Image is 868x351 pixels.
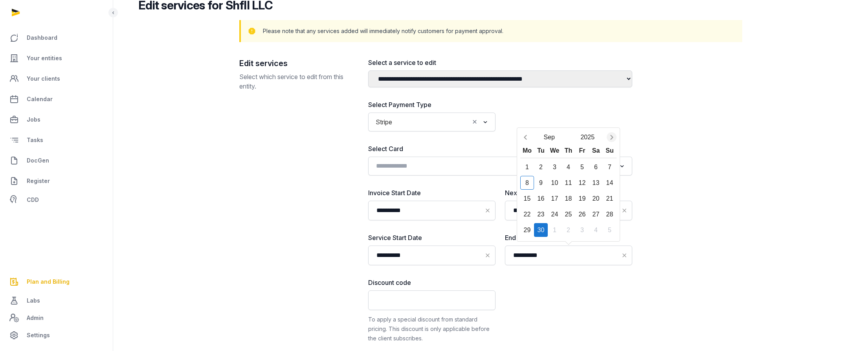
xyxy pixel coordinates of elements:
div: Th [562,144,575,158]
a: DocGen [6,151,106,170]
input: Datepicker input [368,201,495,220]
input: Datepicker input [368,246,495,265]
label: Select a service to edit [368,58,632,67]
h2: Edit services [239,58,356,69]
div: 5 [603,223,617,237]
div: 2 [534,160,548,174]
div: 22 [520,207,534,221]
div: 7 [603,160,617,174]
div: 20 [589,192,603,205]
div: Calendar wrapper [520,144,617,237]
div: Fr [575,144,589,158]
a: Admin [6,310,106,326]
span: Your clients [27,74,60,83]
span: Tasks [27,135,43,145]
span: Settings [27,331,50,340]
div: 12 [575,176,589,190]
a: Register [6,172,106,190]
div: 11 [562,176,575,190]
div: 13 [589,176,603,190]
label: Service Start Date [368,233,495,242]
a: Your clients [6,69,106,88]
div: 16 [534,192,548,205]
div: Search for option [372,159,628,173]
span: Dashboard [27,33,57,42]
label: Invoice Start Date [368,188,495,198]
label: Discount code [368,278,495,287]
div: 27 [589,207,603,221]
span: Plan and Billing [27,277,70,286]
div: 28 [603,207,617,221]
label: Select Payment Type [368,100,495,109]
button: Previous month [520,130,530,144]
div: 17 [548,192,562,205]
p: Select which service to edit from this entity. [239,72,356,91]
span: Calendar [27,94,53,104]
a: Tasks [6,131,106,150]
div: 3 [575,223,589,237]
input: Search for option [373,161,616,172]
span: Register [27,176,50,186]
a: Dashboard [6,28,106,47]
a: Your entities [6,49,106,68]
div: 18 [562,192,575,205]
span: CDD [27,195,39,205]
span: Your entities [27,54,62,63]
div: 5 [575,160,589,174]
label: Select Card [368,144,632,153]
div: 1 [548,223,562,237]
span: Jobs [27,115,40,124]
input: Datepicker input [505,201,632,220]
div: 25 [562,207,575,221]
button: Open months overlay [530,130,569,144]
input: Datepicker input [505,246,632,265]
div: 21 [603,192,617,205]
a: Labs [6,291,106,310]
div: 1 [520,160,534,174]
div: Su [603,144,617,158]
div: We [548,144,562,158]
a: Calendar [6,90,106,109]
div: Tu [534,144,548,158]
div: 30 [534,223,548,237]
div: 10 [548,176,562,190]
span: DocGen [27,156,49,165]
div: 26 [575,207,589,221]
div: 19 [575,192,589,205]
div: 3 [548,160,562,174]
span: Admin [27,313,44,323]
div: 29 [520,223,534,237]
label: End Date [505,233,632,242]
div: To apply a special discount from standard pricing. This discount is only applicable before the cl... [368,315,495,343]
div: 8 [520,176,534,190]
button: Next month [607,130,617,144]
span: Stripe [374,116,394,127]
div: Sa [589,144,603,158]
div: 6 [589,160,603,174]
a: Settings [6,326,106,345]
div: 4 [562,160,575,174]
label: Next Invoice Date [505,188,632,198]
div: 24 [548,207,562,221]
div: 4 [589,223,603,237]
p: Please note that any services added will immediately notify customers for payment approval. [263,27,503,35]
button: Clear Selected [471,116,478,127]
div: 2 [562,223,575,237]
a: Jobs [6,110,106,129]
input: Search for option [396,116,469,127]
div: Calendar days [520,160,617,237]
a: Plan and Billing [6,272,106,291]
div: 9 [534,176,548,190]
div: 23 [534,207,548,221]
span: Labs [27,296,40,305]
div: Mo [520,144,534,158]
div: Search for option [372,115,492,129]
div: 14 [603,176,617,190]
a: CDD [6,192,106,208]
div: 15 [520,192,534,205]
button: Open years overlay [569,130,607,144]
